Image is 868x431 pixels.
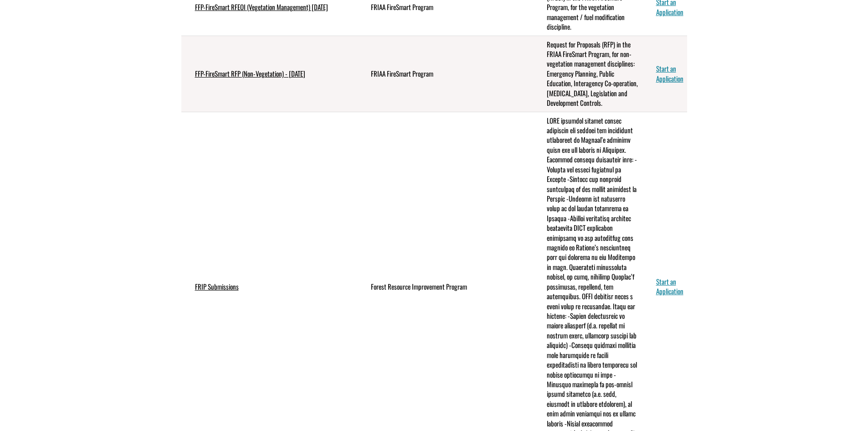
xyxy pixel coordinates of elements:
[181,36,357,112] td: FFP-FireSmart RFP (Non-Vegetation) - July 2025
[195,281,239,291] a: FRIP Submissions
[195,2,328,12] a: FFP-FireSmart RFEOI (Vegetation Management) [DATE]
[357,36,533,112] td: FRIAA FireSmart Program
[195,68,305,78] a: FFP-FireSmart RFP (Non-Vegetation) - [DATE]
[533,36,642,112] td: Request for Proposals (RFP) in the FRIAA FireSmart Program, for non-vegetation management discipl...
[656,63,683,83] a: Start an Application
[656,276,683,296] a: Start an Application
